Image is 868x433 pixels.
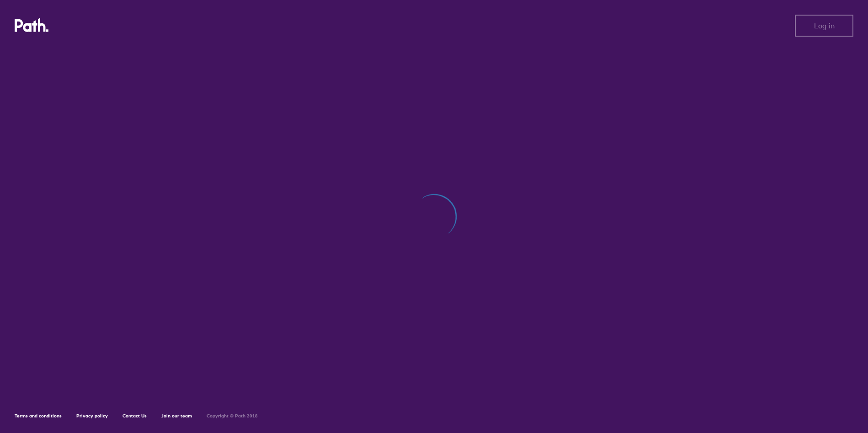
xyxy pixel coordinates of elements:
[814,22,835,30] span: Log in
[15,413,62,419] a: Terms and conditions
[76,413,108,419] a: Privacy policy
[795,15,853,37] button: Log in
[122,413,147,419] a: Contact Us
[207,413,258,419] h6: Copyright © Path 2018
[161,413,192,419] a: Join our team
